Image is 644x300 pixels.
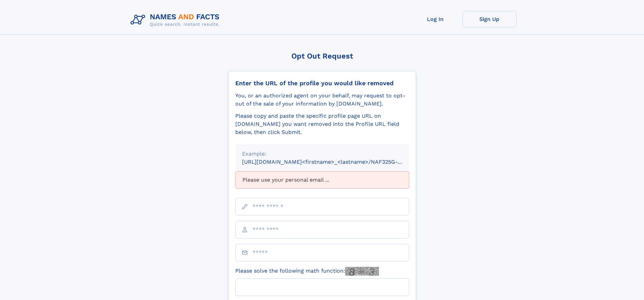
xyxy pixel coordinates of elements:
div: Opt Out Request [228,52,416,60]
div: Example: [242,150,402,158]
img: Logo Names and Facts [128,11,225,29]
div: Enter the URL of the profile you would like removed [235,79,409,87]
div: You, or an authorized agent on your behalf, may request to opt-out of the sale of your informatio... [235,92,409,108]
div: Please copy and paste the specific profile page URL on [DOMAIN_NAME] you want removed into the Pr... [235,112,409,136]
label: Please solve the following math function: [235,267,379,276]
a: Sign Up [462,11,517,27]
small: [URL][DOMAIN_NAME]<firstname>_<lastname>/NAF325G-xxxxxxxx [242,159,422,165]
div: Please use your personal email ... [235,171,409,188]
a: Log In [408,11,462,27]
